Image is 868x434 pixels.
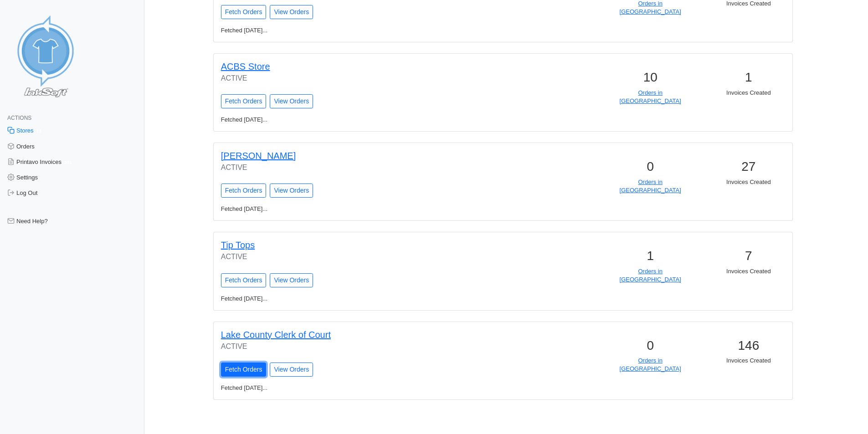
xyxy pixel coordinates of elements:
a: View Orders [270,273,313,287]
a: [PERSON_NAME] [221,151,296,161]
a: View Orders [270,94,313,108]
a: Orders in [GEOGRAPHIC_DATA] [620,357,681,372]
span: Actions [7,115,31,121]
p: Invoices Created [705,357,792,365]
a: Orders in [GEOGRAPHIC_DATA] [620,179,681,194]
a: View Orders [270,5,313,19]
a: Orders in [GEOGRAPHIC_DATA] [620,268,681,283]
p: Fetched [DATE]... [216,205,510,213]
a: View Orders [270,184,313,198]
p: Fetched [DATE]... [216,116,510,124]
input: Fetch Orders [221,5,267,19]
h6: ACTIVE [221,74,490,82]
a: Orders in [GEOGRAPHIC_DATA] [620,89,681,104]
h3: 27 [705,159,792,174]
span: 12 [34,128,45,135]
h3: 1 [606,248,694,264]
a: ACBS Store [221,61,270,71]
h6: ACTIVE [221,163,490,172]
a: Tip Tops [221,240,255,250]
p: Fetched [DATE]... [216,26,510,35]
p: Invoices Created [705,267,792,276]
h3: 10 [606,70,694,85]
p: Invoices Created [705,178,792,186]
h3: 0 [606,159,694,174]
a: View Orders [270,363,313,377]
p: Fetched [DATE]... [216,384,510,392]
span: 301 [62,158,75,166]
h3: 1 [705,70,792,85]
p: Invoices Created [705,89,792,97]
h3: 7 [705,248,792,264]
input: Fetch Orders [221,273,267,287]
input: Fetch Orders [221,94,267,108]
h6: ACTIVE [221,342,490,351]
h3: 146 [705,338,792,353]
a: Lake County Clerk of Court [221,330,331,340]
input: Fetch Orders [221,363,267,377]
input: Fetch Orders [221,184,267,198]
p: Fetched [DATE]... [216,295,510,303]
h3: 0 [606,338,694,353]
h6: ACTIVE [221,252,490,261]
